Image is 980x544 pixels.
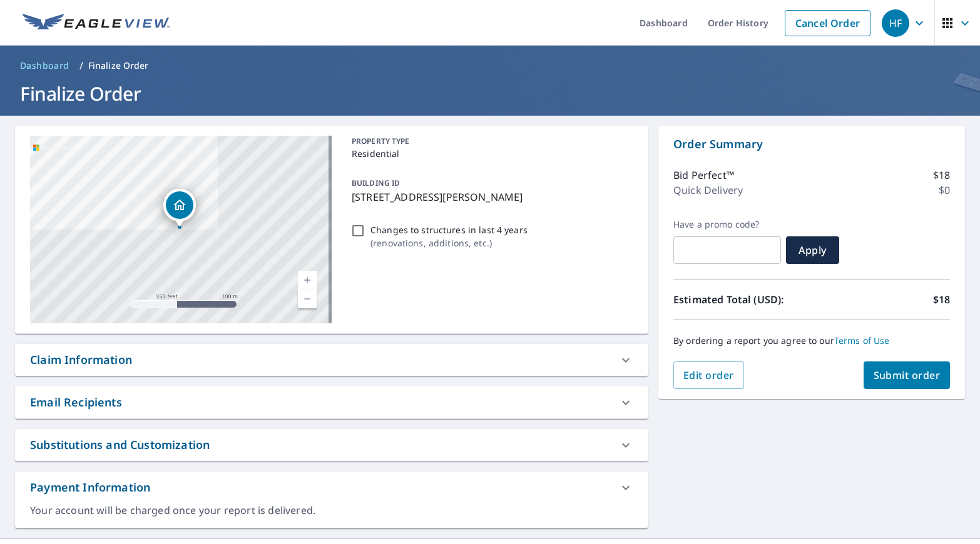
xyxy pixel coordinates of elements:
p: Bid Perfect™ [673,168,734,183]
div: Substitutions and Customization [30,436,210,453]
h1: Finalize Order [15,81,965,106]
a: Terms of Use [834,335,890,346]
div: HF [882,9,909,37]
button: Apply [786,236,839,264]
p: Quick Delivery [673,183,743,198]
a: Current Level 17, Zoom In [298,271,317,290]
div: Claim Information [15,344,648,376]
span: Apply [796,243,829,257]
a: Dashboard [15,56,74,76]
button: Edit order [673,361,744,389]
a: Current Level 17, Zoom Out [298,290,317,308]
div: Substitutions and Customization [15,429,648,461]
p: ( renovations, additions, etc. ) [370,236,528,249]
p: Order Summary [673,136,950,153]
img: EV Logo [23,14,170,33]
p: BUILDING ID [352,178,400,188]
p: $18 [933,168,950,183]
nav: breadcrumb [15,56,965,76]
p: $18 [933,292,950,307]
span: Edit order [683,368,734,382]
div: Email Recipients [30,394,122,411]
label: Have a promo code? [673,219,781,230]
span: Dashboard [20,59,69,72]
p: Residential [352,147,628,160]
span: Submit order [874,368,941,382]
div: Claim Information [30,351,132,368]
p: [STREET_ADDRESS][PERSON_NAME] [352,189,628,204]
div: Payment Information [15,471,648,503]
div: Your account will be charged once your report is delivered. [30,503,633,518]
button: Submit order [864,361,951,389]
p: By ordering a report you agree to our [673,335,950,346]
li: / [79,58,83,73]
div: Email Recipients [15,386,648,418]
a: Cancel Order [785,10,870,36]
div: Dropped pin, building 1, Residential property, 16100 Frost Dr Hudson, FL 34667 [163,189,196,228]
p: PROPERTY TYPE [352,136,628,147]
p: Changes to structures in last 4 years [370,223,528,236]
p: $0 [939,183,950,198]
p: Estimated Total (USD): [673,292,812,307]
div: Payment Information [30,479,150,496]
p: Finalize Order [88,59,149,72]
